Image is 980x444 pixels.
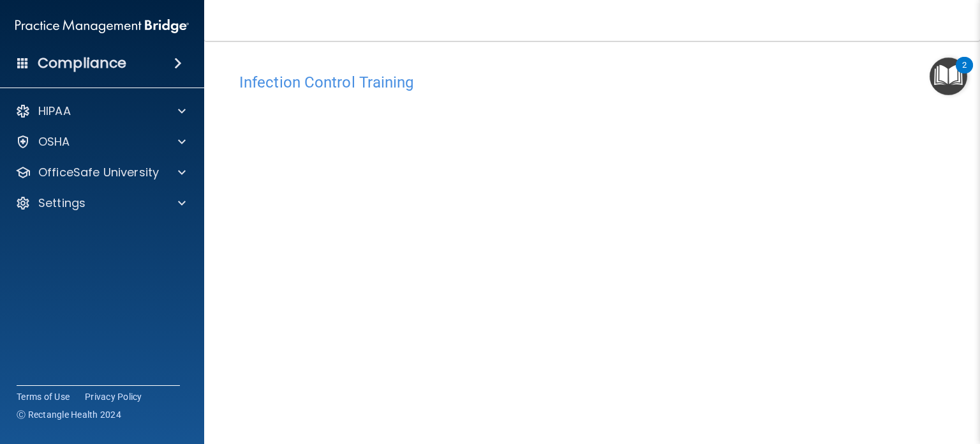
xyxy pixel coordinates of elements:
a: HIPAA [15,103,186,119]
a: Terms of Use [17,390,70,403]
a: OSHA [15,134,186,149]
div: 2 [962,65,967,82]
h4: Compliance [38,54,126,72]
button: Open Resource Center, 2 new notifications [930,57,967,95]
a: Privacy Policy [85,390,142,403]
p: OSHA [38,134,70,149]
p: Settings [38,195,85,211]
p: HIPAA [38,103,71,119]
p: OfficeSafe University [38,165,159,180]
a: Settings [15,195,186,211]
span: Ⓒ Rectangle Health 2024 [17,408,121,421]
img: PMB logo [15,13,189,39]
a: OfficeSafe University [15,165,186,180]
h4: Infection Control Training [239,74,945,91]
